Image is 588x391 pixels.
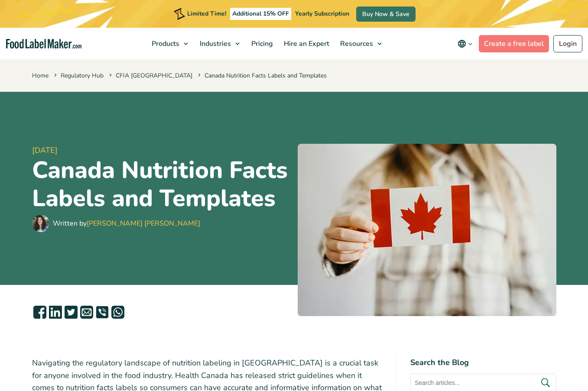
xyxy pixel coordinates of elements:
[32,156,291,213] h1: Canada Nutrition Facts Labels and Templates
[246,28,276,60] a: Pricing
[32,145,291,156] span: [DATE]
[553,35,582,52] a: Login
[196,71,327,80] span: Canada Nutrition Facts Labels and Templates
[187,10,226,18] span: Limited Time!
[32,71,49,80] a: Home
[281,39,330,48] span: Hire an Expert
[410,357,556,368] h4: Search the Blog
[146,28,192,60] a: Products
[87,219,200,228] a: [PERSON_NAME] [PERSON_NAME]
[335,28,386,60] a: Resources
[32,215,49,232] img: Maria Abi Hanna - Food Label Maker
[279,28,333,60] a: Hire an Expert
[295,10,349,18] span: Yearly Subscription
[230,8,291,20] span: Additional 15% OFF
[249,39,274,48] span: Pricing
[53,218,200,229] div: Written by
[195,28,244,60] a: Industries
[61,71,104,80] a: Regulatory Hub
[197,39,232,48] span: Industries
[338,39,374,48] span: Resources
[149,39,180,48] span: Products
[356,6,416,22] a: Buy Now & Save
[479,35,549,52] a: Create a free label
[116,71,192,80] a: CFIA [GEOGRAPHIC_DATA]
